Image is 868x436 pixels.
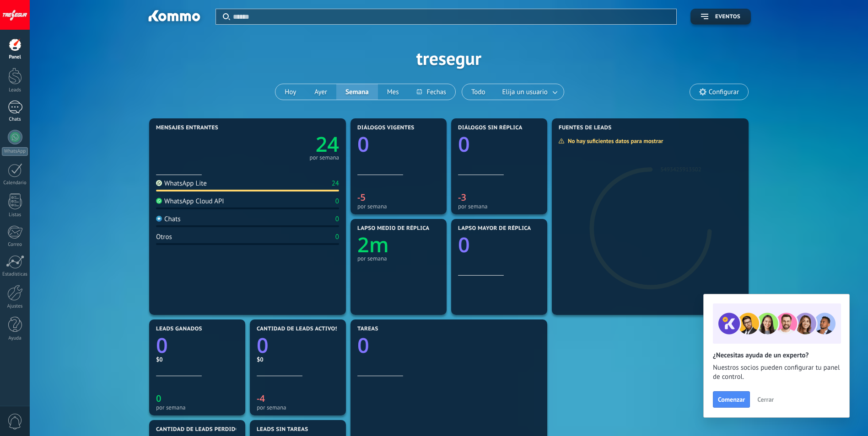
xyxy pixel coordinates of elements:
div: por semana [458,203,540,210]
button: Mes [378,84,408,100]
a: 0 [156,331,238,359]
img: WhatsApp Cloud API [156,198,162,204]
a: 24 [248,130,339,158]
div: No hay suficientes datos para mostrar [558,137,669,145]
button: Semana [336,84,378,100]
button: Comenzar [713,391,750,408]
text: 0 [458,130,470,158]
span: Nuestros socios pueden configurar tu panel de control. [713,363,840,382]
span: Mensajes entrantes [156,125,218,131]
div: 0 [335,215,339,223]
div: $0 [156,356,238,363]
span: Elija un usuario [501,86,550,98]
button: Hoy [275,84,305,100]
div: Ajustes [2,303,28,309]
span: Configurar [709,88,739,96]
text: 0 [156,331,168,359]
button: Elija un usuario [495,84,564,100]
div: WhatsApp Cloud API [156,197,224,206]
a: 0 [257,331,339,359]
text: 0 [357,331,369,359]
span: Lapso mayor de réplica [458,225,531,232]
div: 0 [335,197,339,206]
text: -3 [458,191,466,203]
text: 24 [316,130,339,158]
a: 0 [357,331,540,359]
div: Correo [2,242,28,248]
span: Eventos [715,14,740,20]
span: Cerrar [757,396,774,403]
span: Leads ganados [156,326,202,332]
button: Eventos [690,9,751,25]
div: por semana [156,404,238,411]
div: Otros [156,233,172,241]
div: Estadísticas [2,271,28,277]
text: 2m [357,231,389,259]
span: Cantidad de leads perdidos [156,426,243,433]
span: Diálogos sin réplica [458,125,523,131]
div: Calendario [2,180,28,186]
button: Ayer [305,84,336,100]
span: Lapso medio de réplica [357,225,430,232]
span: Tareas [357,326,378,332]
img: WhatsApp Lite [156,180,162,186]
text: 0 [357,130,369,158]
div: Ayuda [2,335,28,341]
div: Listas [2,212,28,218]
button: Cerrar [753,393,778,406]
div: por semana [257,404,339,411]
div: por semana [309,155,339,160]
div: 0 [335,233,339,241]
div: 24 [332,179,339,188]
div: $0 [257,356,339,363]
img: Chats [156,216,162,222]
text: 0 [257,331,269,359]
text: 0 [156,392,161,404]
text: -4 [257,392,265,404]
text: 0 [458,231,470,259]
div: WhatsApp [2,147,28,156]
div: Panel [2,54,28,60]
span: Comenzar [718,396,745,403]
span: Leads sin tareas [257,426,308,433]
div: por semana [357,255,440,262]
span: Fuentes de leads [559,125,612,131]
div: WhatsApp Lite [156,179,207,188]
div: Chats [2,117,28,122]
span: Cantidad de leads activos [257,326,339,332]
text: -5 [357,191,366,203]
button: Todo [462,84,495,100]
div: por semana [357,203,440,210]
span: Diálogos vigentes [357,125,415,131]
div: Chats [156,215,181,223]
h2: ¿Necesitas ayuda de un experto? [713,351,840,360]
div: Leads [2,87,28,93]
